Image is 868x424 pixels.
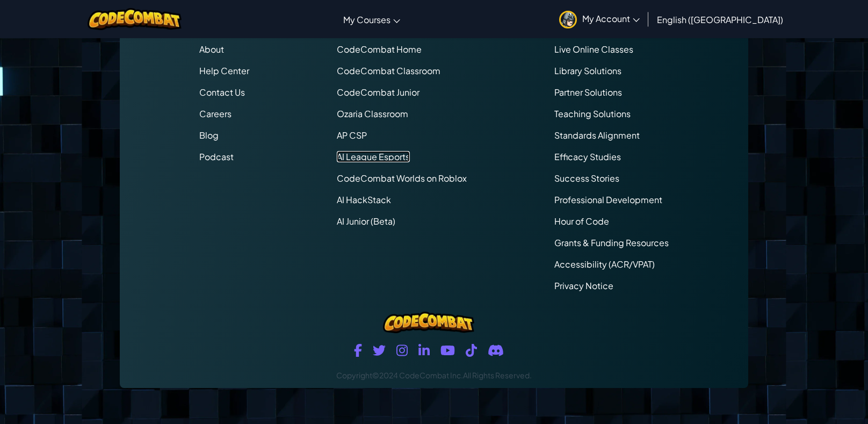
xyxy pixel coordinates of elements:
[199,130,219,141] a: Blog
[338,5,406,34] a: My Courses
[337,108,408,119] a: Ozaria Classroom
[582,13,640,24] span: My Account
[554,44,633,55] a: Live Online Classes
[199,65,249,76] a: Help Center
[554,108,631,119] a: Teaching Solutions
[199,87,245,98] span: Contact Us
[554,151,621,162] a: Efficacy Studies
[88,8,182,30] img: CodeCombat logo
[383,312,474,333] img: CodeCombat logo
[199,151,234,162] a: Podcast
[652,5,789,34] a: English ([GEOGRAPHIC_DATA])
[337,151,410,162] a: AI League Esports
[554,258,655,270] a: Accessibility (ACR/VPAT)
[199,44,224,55] a: About
[372,370,463,380] span: ©2024 CodeCombat Inc.
[337,194,391,205] a: AI HackStack
[554,87,622,98] a: Partner Solutions
[337,130,367,141] a: AP CSP
[463,370,532,380] span: All Rights Reserved.
[337,65,440,76] a: CodeCombat Classroom
[554,2,645,36] a: My Account
[554,280,613,291] a: Privacy Notice
[554,215,609,227] a: Hour of Code
[554,194,662,205] a: Professional Development
[559,11,577,28] img: avatar
[657,14,783,25] span: English ([GEOGRAPHIC_DATA])
[337,87,419,98] a: CodeCombat Junior
[554,65,621,76] a: Library Solutions
[554,130,640,141] a: Standards Alignment
[337,44,422,55] span: CodeCombat Home
[343,14,390,25] span: My Courses
[336,370,372,380] span: Copyright
[554,173,619,184] a: Success Stories
[199,108,232,119] a: Careers
[554,237,669,248] a: Grants & Funding Resources
[337,173,467,184] a: CodeCombat Worlds on Roblox
[337,215,395,227] a: AI Junior (Beta)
